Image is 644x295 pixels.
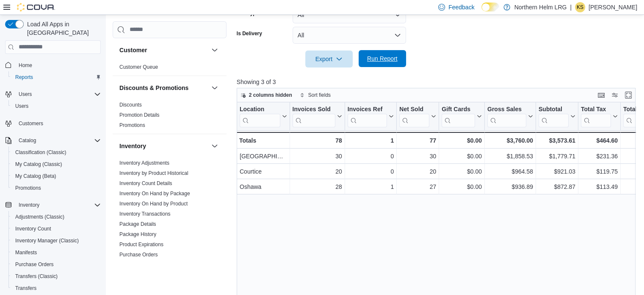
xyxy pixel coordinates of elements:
span: KS [577,2,583,12]
a: Inventory Count [12,224,55,234]
div: $231.36 [581,151,618,161]
div: 20 [292,166,342,177]
div: $872.87 [539,182,575,192]
div: Courtice [240,166,287,177]
a: Product Expirations [119,242,163,247]
div: $113.49 [581,182,618,192]
button: Customer [119,46,208,54]
span: Purchase Orders [119,251,158,258]
span: Users [15,89,101,99]
button: Keyboard shortcuts [596,90,606,100]
span: Adjustments (Classic) [12,212,101,222]
button: Purchase Orders [8,258,104,270]
button: Discounts & Promotions [210,83,220,93]
div: Subtotal [539,105,569,127]
a: Adjustments (Classic) [12,212,68,222]
a: Inventory by Product Historical [119,170,188,176]
a: Transfers (Classic) [12,271,61,281]
span: Adjustments (Classic) [15,214,64,220]
span: Manifests [12,247,101,258]
div: 27 [399,182,436,192]
span: Package Details [119,221,156,228]
span: Inventory Manager (Classic) [12,236,101,246]
div: Inventory [113,158,227,284]
h3: Inventory [119,142,146,150]
button: All [293,27,406,44]
span: Run Report [367,54,398,63]
button: Catalog [2,135,104,146]
div: 0 [348,166,394,177]
div: Total Tax [581,105,611,113]
span: My Catalog (Beta) [12,171,101,181]
span: Transfers (Classic) [15,273,58,280]
a: Inventory On Hand by Product [119,201,188,207]
button: Invoices Sold [292,105,342,127]
a: Purchase Orders [119,252,158,258]
button: Customer [210,45,220,55]
div: Katrina Sirota [575,2,585,12]
span: My Catalog (Beta) [15,173,56,180]
a: Inventory Transactions [119,211,171,217]
span: Purchase Orders [12,259,101,270]
a: My Catalog (Classic) [12,159,66,169]
span: Package History [119,231,156,238]
p: [PERSON_NAME] [589,2,637,12]
span: My Catalog (Classic) [15,161,62,168]
a: My Catalog (Beta) [12,171,60,181]
button: Transfers [8,282,104,294]
a: Classification (Classic) [12,147,70,157]
button: Subtotal [539,105,575,127]
button: Invoices Ref [348,105,394,127]
span: Inventory On Hand by Product [119,200,188,207]
div: 77 [399,135,436,146]
button: Net Sold [399,105,436,127]
div: $119.75 [581,166,618,177]
button: 2 columns hidden [237,90,296,100]
button: Inventory Count [8,223,104,235]
span: Inventory Count Details [119,180,172,187]
a: Inventory On Hand by Package [119,191,190,197]
div: 1 [348,182,394,192]
span: Manifests [15,249,37,256]
div: Customer [113,62,227,76]
button: Inventory [2,199,104,211]
span: Transfers (Classic) [12,271,101,281]
label: Is Delivery [237,30,262,37]
button: Catalog [15,135,39,146]
a: Manifests [12,247,40,258]
button: Adjustments (Classic) [8,211,104,223]
input: Dark Mode [481,3,499,11]
span: Classification (Classic) [12,147,101,157]
div: 20 [399,166,436,177]
span: Reports [15,74,33,81]
span: Users [19,91,32,98]
a: Home [15,60,36,70]
div: $1,779.71 [539,151,575,161]
div: $921.03 [539,166,575,177]
button: Gift Cards [442,105,482,127]
div: $0.00 [442,182,482,192]
span: Inventory On Hand by Package [119,190,190,197]
a: Promotions [12,183,44,193]
span: Catalog [15,135,101,146]
span: Feedback [448,3,474,11]
div: Totals [239,135,287,146]
div: Invoices Sold [292,105,335,113]
div: Invoices Ref [348,105,387,113]
span: Promotions [119,122,145,129]
div: $464.60 [581,135,618,146]
span: Classification (Classic) [15,149,66,156]
span: Inventory Count [15,225,51,232]
a: Purchase Orders [12,259,57,270]
div: Net Sold [399,105,429,127]
a: Transfers [12,283,40,293]
div: [GEOGRAPHIC_DATA] [240,151,287,161]
button: Transfers (Classic) [8,270,104,282]
span: Purchase Orders [15,261,54,268]
div: $936.89 [487,182,533,192]
button: Display options [610,90,620,100]
span: Promotion Details [119,112,160,118]
span: Inventory Manager (Classic) [15,237,79,244]
span: Dark Mode [481,11,482,12]
div: $1,858.53 [487,151,533,161]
